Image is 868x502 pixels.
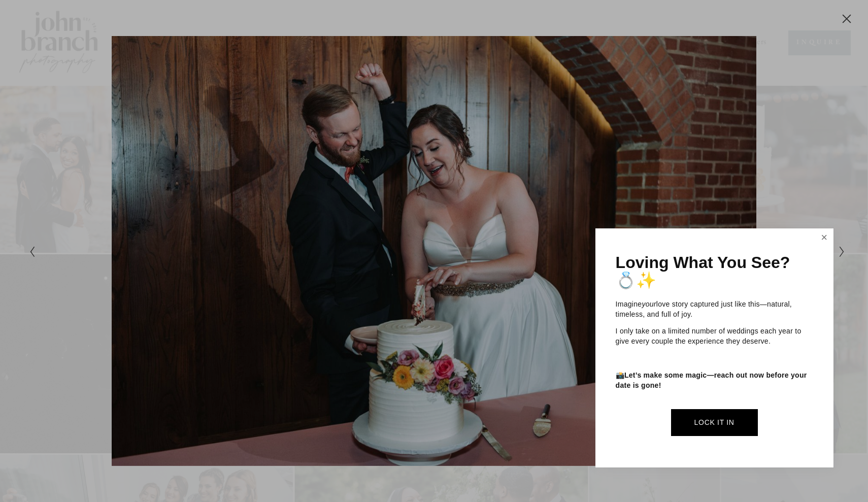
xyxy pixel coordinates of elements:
[817,230,832,246] a: Close
[616,371,809,389] strong: Let’s make some magic—reach out now before your date is gone!
[616,371,813,390] p: 📸
[616,254,813,289] h1: Loving What You See? 💍✨
[616,326,813,346] p: I only take on a limited number of weddings each year to give every couple the experience they de...
[616,299,813,319] p: Imagine love story captured just like this—natural, timeless, and full of joy.
[642,300,656,308] em: your
[671,409,758,436] a: Lock It In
